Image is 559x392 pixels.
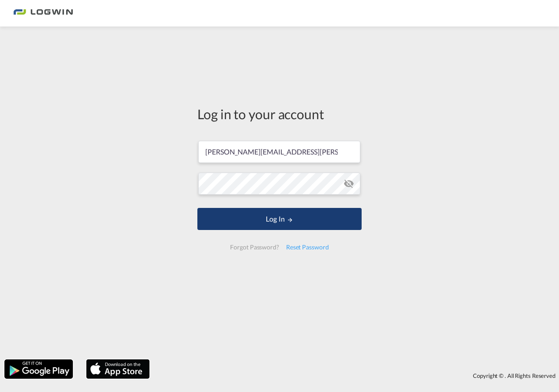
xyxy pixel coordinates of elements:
[344,178,354,189] md-icon: icon-eye-off
[197,208,362,230] button: LOGIN
[227,239,282,255] div: Forgot Password?
[154,368,559,383] div: Copyright © . All Rights Reserved
[283,239,332,255] div: Reset Password
[197,105,362,123] div: Log in to your account
[198,141,360,163] input: Enter email/phone number
[13,4,73,23] img: 2761ae10d95411efa20a1f5e0282d2d7.png
[4,358,74,380] img: google.png
[85,358,151,380] img: apple.png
